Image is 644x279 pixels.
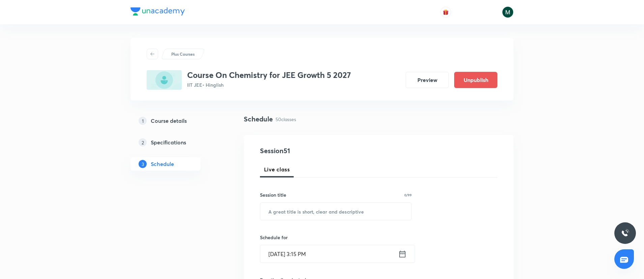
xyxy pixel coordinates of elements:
[139,160,147,168] p: 3
[151,138,186,146] h5: Specifications
[406,72,449,88] button: Preview
[187,70,351,80] h3: Course On Chemistry for JEE Growth 5 2027
[147,70,182,90] img: 6240761E-3031-4477-940F-BAC61913A3BA_plus.png
[187,81,351,88] p: IIT JEE • Hinglish
[139,117,147,125] p: 1
[621,229,629,237] img: ttu
[275,116,296,123] p: 50 classes
[502,6,514,18] img: Milind Shahare
[130,7,185,17] a: Company Logo
[151,160,174,168] h5: Schedule
[260,191,286,198] h6: Session title
[440,7,451,18] button: avatar
[151,117,187,125] h5: Course details
[130,7,185,16] img: Company Logo
[264,165,290,173] span: Live class
[443,9,449,15] img: avatar
[244,114,273,124] h4: Schedule
[130,136,222,149] a: 2Specifications
[171,51,195,57] p: Plus Courses
[454,72,497,88] button: Unpublish
[260,234,412,241] h6: Schedule for
[130,114,222,128] a: 1Course details
[139,138,147,146] p: 2
[260,146,383,156] h4: Session 51
[260,203,411,220] input: A great title is short, clear and descriptive
[404,193,412,197] p: 0/99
